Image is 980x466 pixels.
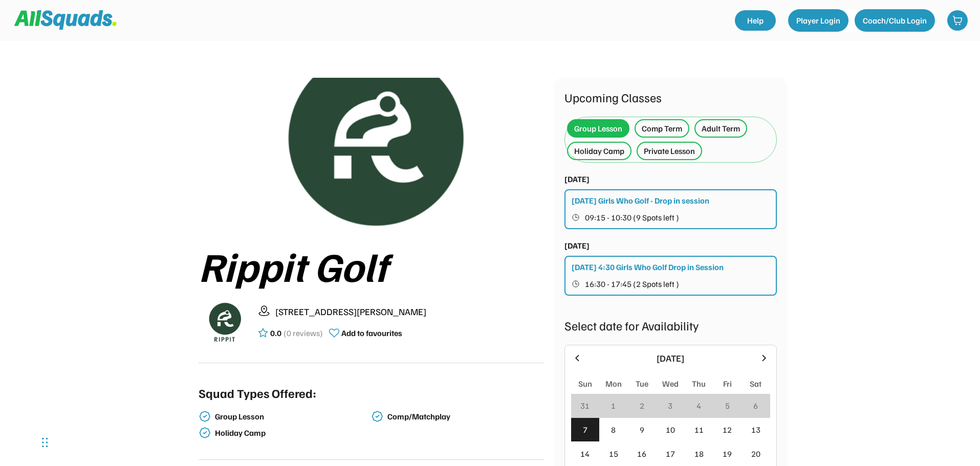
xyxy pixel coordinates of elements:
[564,173,590,185] div: [DATE]
[371,410,383,423] img: check-verified-01.svg
[14,10,117,30] img: Squad%20Logo.svg
[753,400,758,412] div: 6
[572,194,709,207] div: [DATE] Girls Who Golf - Drop in session
[855,9,935,32] button: Coach/Club Login
[640,400,644,412] div: 2
[611,424,616,436] div: 8
[694,424,704,436] div: 11
[702,122,740,135] div: Adult Term
[696,400,701,412] div: 4
[750,378,761,390] div: Sat
[637,448,646,460] div: 16
[387,412,542,421] div: Comp/Matchplay
[585,280,679,288] span: 16:30 - 17:45 (2 Spots left )
[572,277,771,291] button: 16:30 - 17:45 (2 Spots left )
[636,378,648,390] div: Tue
[751,448,760,460] div: 20
[230,78,512,231] img: Rippitlogov2_green.png
[640,424,644,436] div: 9
[589,351,753,365] div: [DATE]
[574,145,624,157] div: Holiday Camp
[662,378,679,390] div: Wed
[694,448,704,460] div: 18
[751,424,760,436] div: 13
[723,424,732,436] div: 12
[723,378,732,390] div: Fri
[644,145,695,157] div: Private Lesson
[199,427,211,439] img: check-verified-01.svg
[199,384,316,402] div: Squad Types Offered:
[788,9,848,32] button: Player Login
[564,239,590,252] div: [DATE]
[270,327,281,339] div: 0.0
[723,448,732,460] div: 19
[564,88,777,106] div: Upcoming Classes
[275,305,544,319] div: [STREET_ADDRESS][PERSON_NAME]
[605,378,622,390] div: Mon
[609,448,618,460] div: 15
[574,122,622,135] div: Group Lesson
[725,400,730,412] div: 5
[564,316,777,335] div: Select date for Availability
[952,15,963,26] img: shopping-cart-01%20%281%29.svg
[580,448,590,460] div: 14
[580,400,590,412] div: 31
[668,400,672,412] div: 3
[572,211,771,224] button: 09:15 - 10:30 (9 Spots left )
[666,424,675,436] div: 10
[572,261,724,273] div: [DATE] 4:30 Girls Who Golf Drop in Session
[199,296,250,347] img: Rippitlogov2_green.png
[611,400,616,412] div: 1
[642,122,682,135] div: Comp Term
[341,327,402,339] div: Add to favourites
[284,327,323,339] div: (0 reviews)
[215,428,369,438] div: Holiday Camp
[735,10,776,31] a: Help
[578,378,592,390] div: Sun
[199,410,211,423] img: check-verified-01.svg
[215,412,369,421] div: Group Lesson
[666,448,675,460] div: 17
[583,424,587,436] div: 7
[692,378,706,390] div: Thu
[585,213,679,221] span: 09:15 - 10:30 (9 Spots left )
[199,243,544,288] div: Rippit Golf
